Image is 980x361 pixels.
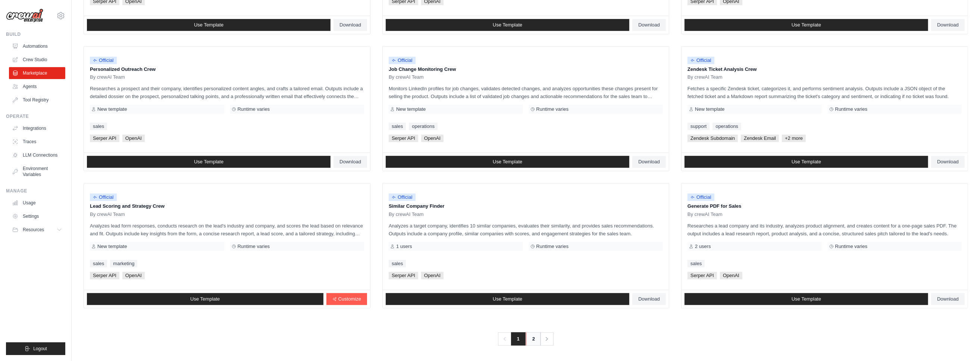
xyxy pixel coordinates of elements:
span: OpenAI [122,135,145,142]
span: Download [937,159,959,165]
a: Traces [9,136,65,148]
a: Download [931,293,965,305]
span: Runtime varies [536,106,569,112]
a: Use Template [685,293,928,305]
a: Download [334,156,367,168]
span: Serper API [389,135,418,142]
a: Use Template [87,19,331,31]
span: Use Template [194,22,223,28]
span: Download [638,296,660,302]
p: Job Change Monitoring Crew [389,66,663,73]
span: Use Template [493,296,522,302]
button: Resources [9,224,65,236]
p: Generate PDF for Sales [688,203,962,210]
span: New template [97,106,127,112]
span: Official [389,194,416,201]
a: Tool Registry [9,94,65,106]
span: Zendesk Subdomain [688,135,738,142]
span: +2 more [782,135,806,142]
span: Download [937,296,959,302]
span: OpenAI [421,135,444,142]
a: Download [931,19,965,31]
a: Use Template [87,293,323,305]
a: Use Template [685,156,928,168]
p: Personalized Outreach Crew [90,66,364,73]
span: Serper API [90,135,119,142]
span: Download [937,22,959,28]
a: operations [713,123,741,130]
span: OpenAI [122,272,145,279]
span: By crewAI Team [389,74,424,80]
span: 1 [511,332,526,346]
a: Usage [9,197,65,209]
a: Crew Studio [9,54,65,66]
a: sales [389,123,406,130]
span: Serper API [688,272,717,279]
span: OpenAI [421,272,444,279]
span: Use Template [493,159,522,165]
a: Customize [326,293,367,305]
p: Lead Scoring and Strategy Crew [90,203,364,210]
span: Runtime varies [238,106,270,112]
a: Integrations [9,122,65,134]
span: Official [90,194,117,201]
span: Customize [338,296,361,302]
p: Similar Company Finder [389,203,663,210]
span: Serper API [389,272,418,279]
span: By crewAI Team [389,211,424,217]
span: Use Template [190,296,220,302]
div: Build [6,31,65,37]
span: New template [97,244,127,249]
p: Analyzes a target company, identifies 10 similar companies, evaluates their similarity, and provi... [389,222,663,238]
a: Use Template [87,156,331,168]
span: By crewAI Team [688,74,723,80]
a: sales [90,123,107,130]
p: Researches a lead company and its industry, analyzes product alignment, and creates content for a... [688,222,962,238]
span: Resources [23,227,44,233]
div: Operate [6,113,65,119]
img: Logo [6,9,43,23]
span: New template [695,106,724,112]
span: Serper API [90,272,119,279]
div: Manage [6,188,65,194]
span: Zendesk Email [741,135,779,142]
a: Agents [9,81,65,92]
span: Download [339,22,361,28]
span: Runtime varies [536,244,569,249]
span: Official [90,57,117,64]
p: Researches a prospect and their company, identifies personalized content angles, and crafts a tai... [90,85,364,100]
p: Zendesk Ticket Analysis Crew [688,66,962,73]
p: Analyzes lead form responses, conducts research on the lead's industry and company, and scores th... [90,222,364,238]
a: sales [90,260,107,267]
a: Marketplace [9,67,65,79]
span: Download [339,159,361,165]
a: marketing [110,260,137,267]
a: Download [931,156,965,168]
a: Use Template [685,19,928,31]
span: Use Template [792,22,821,28]
span: Use Template [792,159,821,165]
span: 1 users [396,244,412,249]
span: By crewAI Team [688,211,723,217]
a: Download [632,293,666,305]
a: LLM Connections [9,149,65,161]
span: By crewAI Team [90,74,125,80]
span: Download [638,22,660,28]
span: Logout [33,346,47,352]
a: Environment Variables [9,163,65,180]
a: Download [632,156,666,168]
p: Monitors LinkedIn profiles for job changes, validates detected changes, and analyzes opportunitie... [389,85,663,100]
a: support [688,123,710,130]
nav: Pagination [498,332,554,346]
a: Download [632,19,666,31]
a: operations [409,123,438,130]
a: Download [334,19,367,31]
span: Download [638,159,660,165]
button: Logout [6,342,65,355]
span: Use Template [792,296,821,302]
p: Fetches a specific Zendesk ticket, categorizes it, and performs sentiment analysis. Outputs inclu... [688,85,962,100]
a: Use Template [386,293,629,305]
span: Official [688,57,714,64]
a: Settings [9,210,65,222]
span: Use Template [493,22,522,28]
